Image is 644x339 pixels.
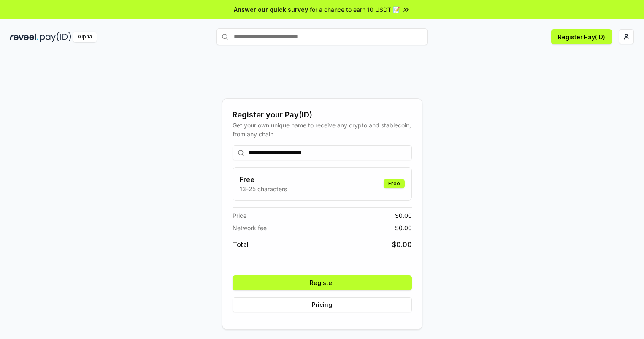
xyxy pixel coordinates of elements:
[10,32,38,42] img: reveel_dark
[233,121,412,138] div: Get your own unique name to receive any crypto and stablecoin, from any chain
[384,179,405,188] div: Free
[233,109,412,121] div: Register your Pay(ID)
[240,174,287,184] h3: Free
[310,5,400,14] span: for a chance to earn 10 USDT 📝
[234,5,308,14] span: Answer our quick survey
[395,211,412,220] span: $ 0.00
[240,184,287,193] p: 13-25 characters
[551,29,612,44] button: Register Pay(ID)
[233,297,412,312] button: Pricing
[40,32,71,42] img: pay_id
[233,275,412,290] button: Register
[233,223,267,232] span: Network fee
[395,223,412,232] span: $ 0.00
[73,32,97,42] div: Alpha
[233,211,246,220] span: Price
[233,239,249,250] span: Total
[392,239,412,250] span: $ 0.00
